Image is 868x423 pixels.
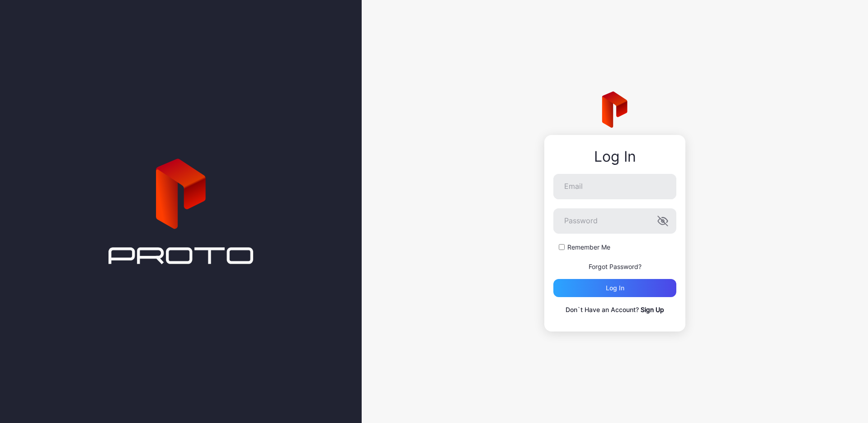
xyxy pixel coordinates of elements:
[553,304,676,315] p: Don`t Have an Account?
[553,174,676,199] input: Email
[589,263,642,270] a: Forgot Password?
[606,284,624,292] div: Log in
[641,306,664,313] a: Sign Up
[657,216,668,226] button: Password
[567,243,610,252] label: Remember Me
[553,149,676,165] div: Log In
[553,279,676,297] button: Log in
[553,208,676,234] input: Password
